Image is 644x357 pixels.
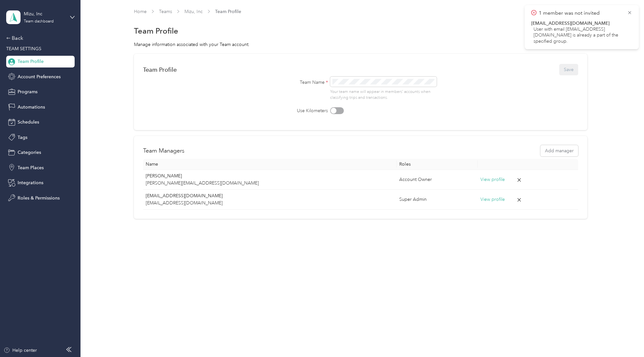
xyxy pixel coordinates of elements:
label: Use Kilometers [270,107,328,114]
span: Programs [18,88,37,95]
label: Team Name [270,79,328,86]
span: Team Places [18,164,44,171]
div: Super Admin [399,196,475,203]
div: Account Owner [399,176,475,183]
p: [PERSON_NAME][EMAIL_ADDRESS][DOMAIN_NAME] [146,180,394,187]
button: Help center [4,347,37,354]
span: Automations [18,104,45,111]
span: Categories [18,149,41,156]
button: View profile [480,196,505,203]
h2: Team Managers [143,146,184,155]
span: Team Profile [18,58,44,65]
div: [EMAIL_ADDRESS][DOMAIN_NAME] [531,21,632,26]
button: Add manager [540,145,578,156]
div: Team Profile [143,66,177,73]
span: Roles & Permissions [18,195,60,201]
div: Back [6,34,71,42]
iframe: Everlance-gr Chat Button Frame [607,320,644,357]
span: Tags [18,134,27,141]
th: Roles [397,159,478,170]
div: User with email [EMAIL_ADDRESS][DOMAIN_NAME] is already a part of the specified group. [531,26,632,44]
span: Schedules [18,119,39,126]
div: Manage information associated with your Team account. [134,41,587,48]
h1: Team Profile [134,27,178,34]
th: Name [143,159,397,170]
span: TEAM SETTINGS [6,46,41,52]
a: Mizu, Inc [184,9,203,14]
div: Team dashboard [24,20,54,23]
p: [EMAIL_ADDRESS][DOMAIN_NAME] [146,192,394,200]
p: [EMAIL_ADDRESS][DOMAIN_NAME] [146,200,394,207]
p: Your team name will appear in members’ accounts when classifying trips and transactions. [330,89,437,100]
span: Team Profile [215,8,241,15]
a: Home [134,9,147,14]
button: View profile [480,176,505,183]
p: 1 member was not invited [539,9,622,17]
div: Mizu, Inc [24,10,65,17]
span: Integrations [18,179,43,186]
p: [PERSON_NAME] [146,172,394,180]
span: Account Preferences [18,73,61,80]
a: Teams [159,9,172,14]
